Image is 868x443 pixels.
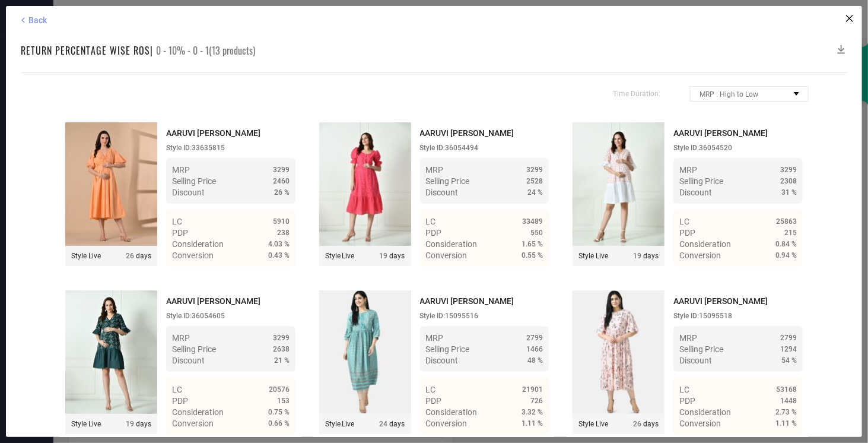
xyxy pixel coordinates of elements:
[172,396,188,406] span: PDP
[126,420,151,428] span: days
[780,397,797,405] span: 1448
[776,385,797,394] span: 53168
[633,252,659,260] span: days
[679,385,689,394] span: LC
[273,217,290,226] span: 5910
[781,188,797,197] span: 31 %
[126,252,134,260] span: 26
[65,290,157,414] img: Style preview image
[273,334,290,342] span: 3299
[775,419,797,428] span: 1.11 %
[166,296,260,306] span: AARUVI [PERSON_NAME]
[526,334,543,342] span: 2799
[172,228,188,238] span: PDP
[633,420,641,428] span: 26
[526,166,543,174] span: 3299
[426,239,478,249] span: Consideration
[679,251,721,260] span: Conversion
[578,252,608,260] span: Style Live
[426,344,470,354] span: Selling Price
[420,296,514,306] span: AARUVI [PERSON_NAME]
[172,251,214,260] span: Conversion
[633,252,641,260] span: 19
[426,228,442,238] span: PDP
[679,333,697,343] span: MRP
[522,408,543,416] span: 3.32 %
[573,122,664,246] img: Style preview image
[172,356,205,365] span: Discount
[679,419,721,428] span: Conversion
[420,312,549,320] div: Style ID: 15095516
[426,333,444,343] span: MRP
[522,251,543,260] span: 0.55 %
[530,397,543,405] span: 726
[781,356,797,365] span: 54 %
[166,312,295,320] div: Style ID: 36054605
[268,419,290,428] span: 0.66 %
[172,217,182,226] span: LC
[172,407,224,417] span: Consideration
[573,290,664,414] img: Style preview image
[126,420,134,428] span: 19
[172,419,214,428] span: Conversion
[679,356,712,365] span: Discount
[380,252,405,260] span: days
[775,251,797,260] span: 0.94 %
[156,43,255,58] span: 0 - 10% - 0 - 1(13 products)
[633,420,659,428] span: days
[673,296,768,306] span: AARUVI [PERSON_NAME]
[269,385,290,394] span: 20576
[522,419,543,428] span: 1.11 %
[325,252,355,260] span: Style Live
[527,356,543,365] span: 48 %
[530,229,543,237] span: 550
[775,408,797,416] span: 2.73 %
[700,90,758,99] span: MRP : High to Low
[780,177,797,185] span: 2308
[679,165,697,175] span: MRP
[268,251,290,260] span: 0.43 %
[126,252,151,260] span: days
[679,407,731,417] span: Consideration
[426,188,459,197] span: Discount
[679,344,723,354] span: Selling Price
[319,122,411,246] img: Style preview image
[426,176,470,186] span: Selling Price
[426,356,459,365] span: Discount
[426,407,478,417] span: Consideration
[274,356,290,365] span: 21 %
[420,128,514,138] span: AARUVI [PERSON_NAME]
[679,239,731,249] span: Consideration
[673,144,803,152] div: Style ID: 36054520
[780,166,797,174] span: 3299
[172,188,205,197] span: Discount
[679,217,689,226] span: LC
[522,240,543,248] span: 1.65 %
[380,252,388,260] span: 19
[426,165,444,175] span: MRP
[526,345,543,353] span: 1466
[268,408,290,416] span: 0.75 %
[172,344,216,354] span: Selling Price
[172,176,216,186] span: Selling Price
[420,144,549,152] div: Style ID: 36054494
[166,128,260,138] span: AARUVI [PERSON_NAME]
[673,312,803,320] div: Style ID: 15095518
[679,228,695,238] span: PDP
[172,165,190,175] span: MRP
[784,229,797,237] span: 215
[679,188,712,197] span: Discount
[380,420,405,428] span: days
[277,397,290,405] span: 153
[780,345,797,353] span: 1294
[426,385,436,394] span: LC
[776,217,797,226] span: 25863
[522,385,543,394] span: 21901
[426,217,436,226] span: LC
[775,240,797,248] span: 0.84 %
[325,420,355,428] span: Style Live
[613,90,660,98] span: Time Duration:
[21,43,153,58] h1: Return Percentage Wise ROS |
[273,345,290,353] span: 2638
[673,128,768,138] span: AARUVI [PERSON_NAME]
